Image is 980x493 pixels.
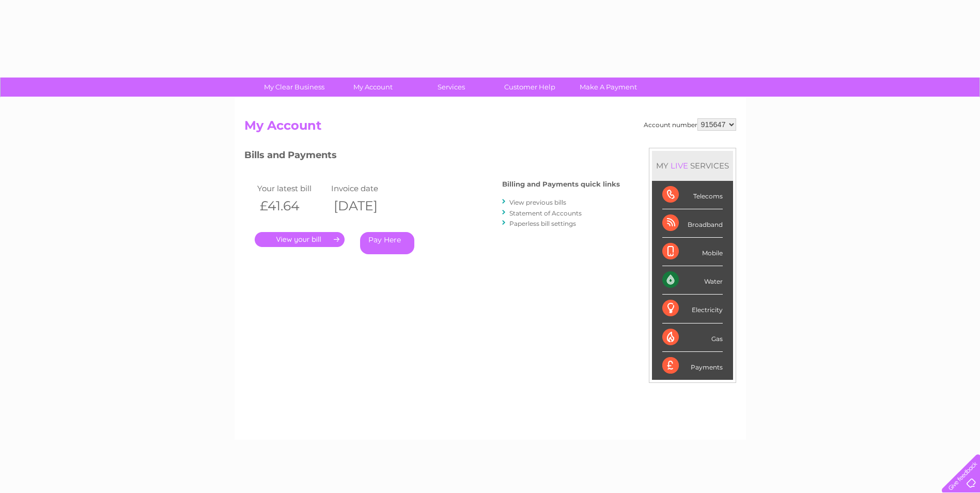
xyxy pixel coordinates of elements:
[330,78,415,97] a: My Account
[566,78,651,97] a: Make A Payment
[662,295,723,323] div: Electricity
[244,148,620,166] h3: Bills and Payments
[255,181,329,195] td: Your latest bill
[409,78,494,97] a: Services
[255,195,329,217] th: £41.64
[668,161,690,171] div: LIVE
[255,232,345,247] a: .
[662,209,723,238] div: Broadband
[644,118,736,131] div: Account number
[360,232,414,254] a: Pay Here
[662,266,723,295] div: Water
[244,118,736,138] h2: My Account
[662,238,723,266] div: Mobile
[509,220,576,227] a: Paperless bill settings
[662,181,723,209] div: Telecoms
[329,181,403,195] td: Invoice date
[502,180,620,188] h4: Billing and Payments quick links
[509,209,582,217] a: Statement of Accounts
[509,198,566,206] a: View previous bills
[662,352,723,380] div: Payments
[652,151,733,180] div: MY SERVICES
[487,78,572,97] a: Customer Help
[329,195,403,217] th: [DATE]
[252,78,337,97] a: My Clear Business
[662,323,723,352] div: Gas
